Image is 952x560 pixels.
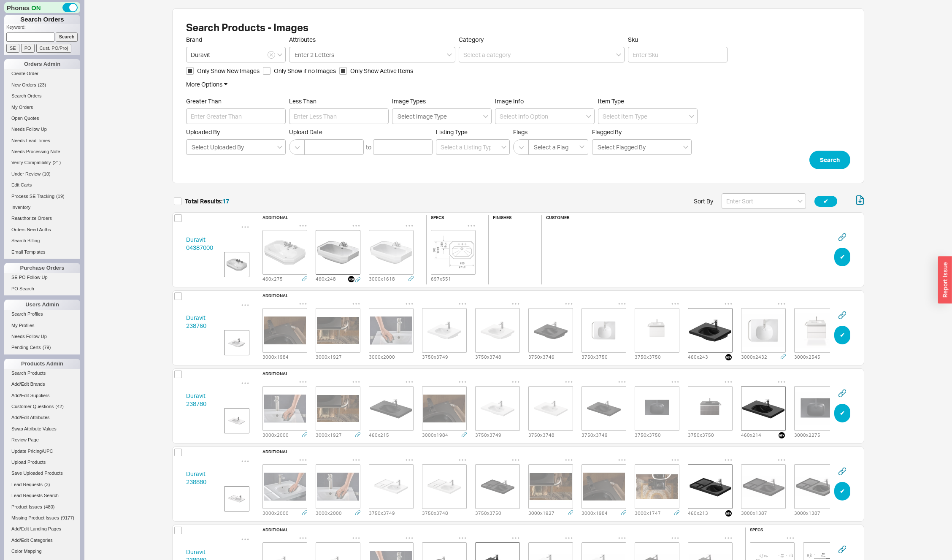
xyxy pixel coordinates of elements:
[277,53,282,57] svg: open menu
[809,151,850,169] button: Search
[635,509,661,517] div: 3000 x 1747
[366,143,371,151] div: to
[418,300,471,363] div: 3750x3749
[11,515,59,520] span: Missing Product Issues
[31,3,41,12] span: ON
[495,97,524,105] span: Image Info
[795,309,838,352] img: Aurena_3795115_xfx0zh
[316,275,336,284] div: 460 x 248
[317,309,359,352] img: Aurena_3792192_qdw0fc
[4,391,80,400] a: Add/Edit Suppliers
[4,503,80,511] a: Product Issues(480)
[56,32,78,41] input: Search
[583,465,625,508] img: Aurena_3792193_yvfbii
[742,309,784,352] img: Duravit_Aurena_3795114_utavda
[4,447,80,456] a: Update Pricing/UPC
[820,155,840,165] span: Search
[742,465,784,508] img: Duravit_PI-HI_238880AF00_rvlwsh
[418,456,471,519] div: 3750x3748
[61,515,74,520] span: ( 9177 )
[264,309,306,352] img: Aurena_3792193_yvfbii
[369,275,395,283] div: 3000 x 1618
[258,378,311,441] div: 3000x2000
[339,67,347,75] input: Only Show Active Items
[186,97,286,105] span: Greater Than
[794,353,820,361] div: 3000 x 2545
[56,194,65,199] span: ( 19 )
[4,181,80,189] a: Edit Carts
[689,387,731,430] img: 3795113_lw0cih
[722,193,806,209] input: Enter Sort
[684,456,737,519] div: 460x213
[289,36,316,43] span: Attributes
[262,431,289,439] div: 3000 x 2000
[365,378,418,441] div: 460x215
[21,44,35,53] input: PO
[11,194,54,199] span: Process SE Tracking
[289,128,433,136] span: Upload Date
[684,378,737,441] div: 3750x3750
[4,491,80,500] a: Lead Requests Search
[36,44,71,53] input: Cust. PO/Proj
[294,50,336,60] input: Attributes
[43,345,51,350] span: ( 79 )
[476,465,519,508] img: 238880AF00_dcnjnk
[311,456,365,519] div: 3000x2000
[741,509,767,517] div: 3000 x 1387
[742,387,784,430] img: 993810619_web2_prod_normal_2_muzofj
[528,509,554,517] div: 3000 x 1927
[264,387,306,430] img: Aurena_3792079_groecz
[4,81,80,89] a: New Orders(23)
[581,353,608,360] div: 3750 x 3750
[4,332,80,341] a: Needs Follow Up
[431,215,476,219] h6: specs
[365,222,418,284] div: 3000x1618
[790,456,843,519] div: 3000x1387
[524,300,577,363] div: 3750x3746
[42,171,51,176] span: ( 10 )
[53,160,61,165] span: ( 21 )
[790,378,843,441] div: 3000x2275
[475,353,501,360] div: 3750 x 3748
[317,387,359,430] img: Aurena_3792192_qdw0fc
[11,149,60,154] span: Needs Processing Note
[186,470,206,486] a: Duravit238880
[583,309,625,352] img: 3795114_m46g1m
[581,431,608,438] div: 3750 x 3749
[316,353,342,360] div: 3000 x 1927
[370,231,412,273] img: Duravit_PI-HI_043870_apkhs5
[471,378,524,441] div: 3750x3749
[4,436,80,444] a: Review Page
[583,387,625,430] img: 238780AF00_bz8wiv
[4,263,80,273] div: Purchase Orders
[191,142,246,152] input: Uploaded By
[11,404,54,409] span: Customer Questions
[4,425,80,433] a: Swap Attribute Values
[501,146,506,149] svg: open menu
[350,67,413,75] span: Only Show Active Items
[4,514,80,522] a: Missing Product Issues(9177)
[436,139,510,155] input: Select a Listing Type
[423,309,465,352] img: 238760AA00_o1oflq
[4,15,80,24] h1: Search Orders
[311,300,365,363] div: 3000x1927
[4,125,80,134] a: Needs Follow Up
[427,222,480,282] div: 697x551
[38,82,46,87] span: ( 23 )
[471,456,524,519] div: 3750x3750
[834,482,850,500] button: ✔︎
[262,509,289,517] div: 3000 x 2000
[226,488,247,509] img: 238880AA00_xegrlo
[6,44,19,53] input: SE
[689,115,694,118] svg: open menu
[834,248,850,266] button: ✔︎
[628,47,728,62] input: Sku
[317,231,359,273] img: 991022148_web2_prod_normal_2_q5c8f9
[4,458,80,467] a: Upload Products
[186,22,850,32] h1: Search Products - Images
[436,128,468,135] span: Listing Type
[630,300,684,363] div: 3750x3750
[688,431,714,438] div: 3750 x 3750
[262,528,733,532] h6: additional
[546,215,582,219] h6: customer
